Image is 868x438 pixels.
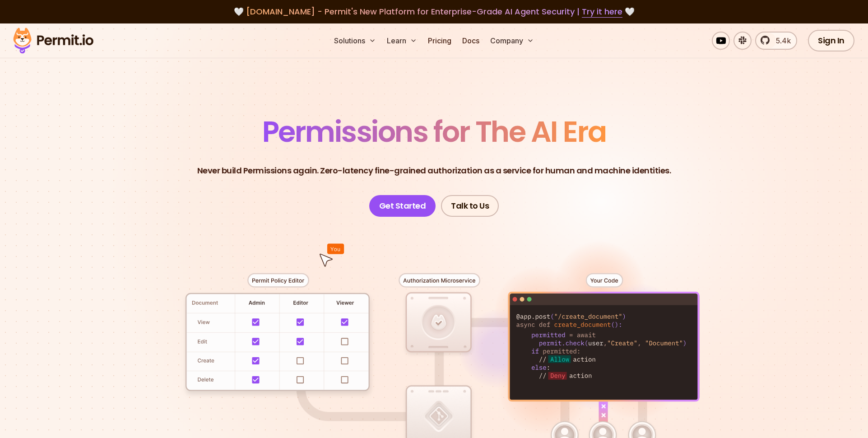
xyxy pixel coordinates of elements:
button: Company [487,32,538,50]
a: Try it here [582,6,622,18]
a: Sign In [808,30,854,51]
span: Permissions for The AI Era [262,112,606,152]
a: Docs [459,32,483,50]
a: Pricing [424,32,455,50]
span: [DOMAIN_NAME] - Permit's New Platform for Enterprise-Grade AI Agent Security | [246,6,622,17]
a: 5.4k [755,32,797,50]
button: Learn [383,32,421,50]
div: 🤍 🤍 [22,5,846,18]
a: Talk to Us [441,195,499,217]
button: Solutions [330,32,380,50]
span: 5.4k [771,35,791,46]
img: Permit logo [9,25,97,56]
p: Never build Permissions again. Zero-latency fine-grained authorization as a service for human and... [197,164,671,177]
a: Get Started [369,195,436,217]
